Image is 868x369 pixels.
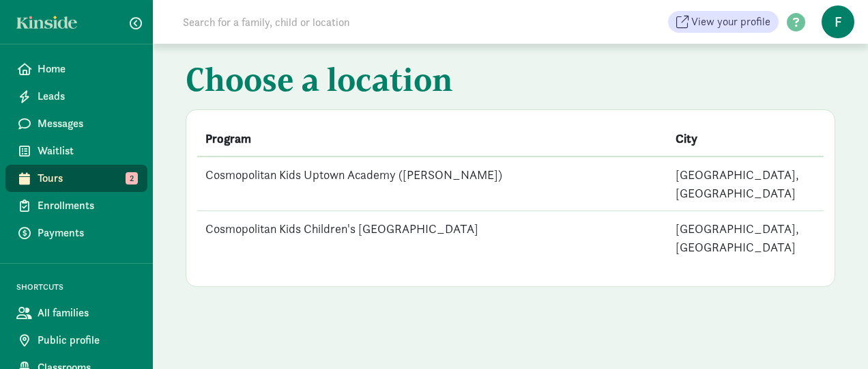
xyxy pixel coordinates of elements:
[667,211,824,265] td: [GEOGRAPHIC_DATA], [GEOGRAPHIC_DATA]
[5,299,147,327] a: All families
[5,110,147,137] a: Messages
[668,11,779,33] a: View your profile
[38,143,136,159] span: Waitlist
[800,303,868,369] iframe: Chat Widget
[197,211,667,265] td: Cosmopolitan Kids Children's [GEOGRAPHIC_DATA]
[38,197,136,214] span: Enrollments
[197,121,667,156] th: Program
[38,61,136,77] span: Home
[175,8,558,36] input: Search for a family, child or location
[197,156,667,211] td: Cosmopolitan Kids Uptown Academy ([PERSON_NAME])
[5,219,147,247] a: Payments
[38,88,136,105] span: Leads
[691,14,770,30] span: View your profile
[5,165,147,192] a: Tours 2
[667,156,824,211] td: [GEOGRAPHIC_DATA], [GEOGRAPHIC_DATA]
[186,60,835,104] h1: Choose a location
[5,137,147,165] a: Waitlist
[38,332,136,348] span: Public profile
[5,192,147,219] a: Enrollments
[126,172,138,184] span: 2
[38,305,136,321] span: All families
[822,5,854,38] span: f
[5,327,147,354] a: Public profile
[38,225,136,241] span: Payments
[5,55,147,83] a: Home
[667,121,824,156] th: City
[38,170,136,187] span: Tours
[5,83,147,110] a: Leads
[38,115,136,132] span: Messages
